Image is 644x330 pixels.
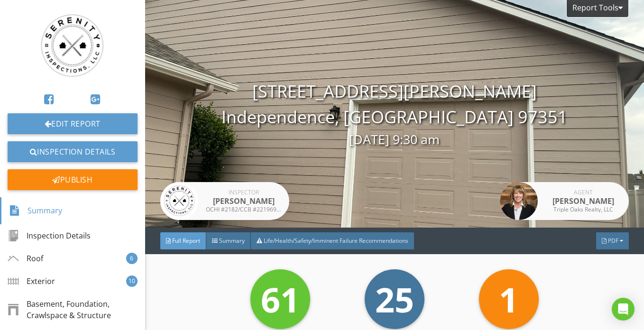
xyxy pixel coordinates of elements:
div: Basement, Foundation, Crawlspace & Structure [8,298,138,321]
div: Inspection Details [8,230,91,241]
div: OCHI #2182/CCB #221969/FAA #4740664 [206,207,282,212]
a: Inspection Details [8,141,138,162]
img: Logo_Spectora.JPG [27,8,118,85]
div: Open Intercom Messenger [612,298,635,321]
span: 25 [375,276,414,322]
img: logo_spectora.jpg [160,182,198,220]
div: Triple Oaks Realty, LLC [545,207,621,212]
span: 61 [261,276,300,322]
div: Publish [8,169,138,190]
span: 1 [499,276,518,322]
div: Summary [9,203,62,219]
div: Agent [545,190,621,195]
div: [PERSON_NAME] [545,195,621,207]
div: [PERSON_NAME] [206,195,282,207]
div: [STREET_ADDRESS][PERSON_NAME] Independence, [GEOGRAPHIC_DATA] 97351 [145,79,644,149]
div: 10 [126,275,138,287]
div: Inspector [206,190,282,195]
span: Full Report [172,237,200,245]
span: Summary [219,237,245,245]
span: Life/Health/Safety/Imminent Failure Recommendations [264,237,408,245]
div: Exterior [8,275,55,287]
div: [DATE] 9:30 am [145,130,644,149]
div: 6 [126,253,138,264]
a: Edit Report [8,113,138,134]
div: Roof [8,253,43,264]
span: PDF [608,237,618,245]
img: data [500,182,538,220]
a: Inspector [PERSON_NAME] OCHI #2182/CCB #221969/FAA #4740664 [160,182,289,220]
